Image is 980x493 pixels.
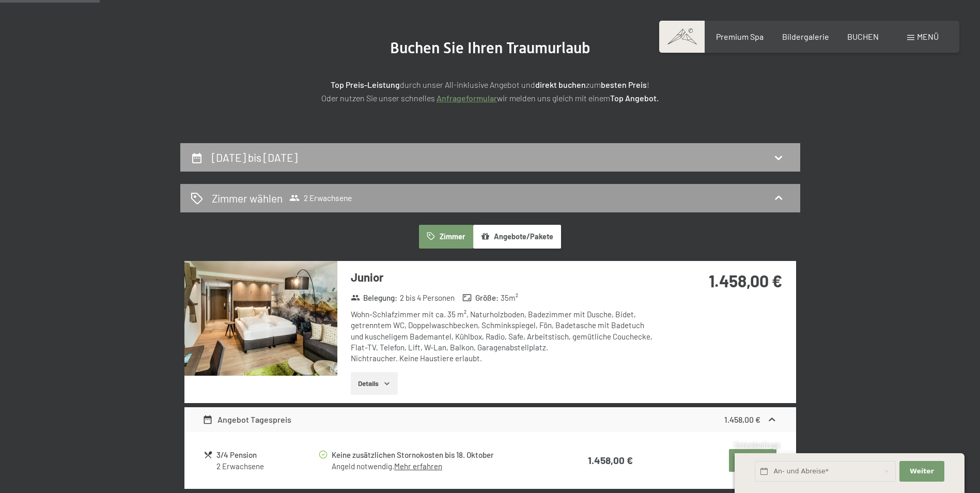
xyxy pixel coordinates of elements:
[332,461,547,472] div: Angeld notwendig.
[716,32,764,41] a: Premium Spa
[709,271,782,290] strong: 1.458,00 €
[917,32,939,41] span: Menü
[351,309,658,364] div: Wohn-Schlafzimmer mit ca. 35 m², Naturholzboden, Badezimmer mit Dusche, Bidet, getrenntem WC, Dop...
[782,32,829,41] a: Bildergalerie
[203,413,291,426] div: Angebot Tagespreis
[390,39,590,57] span: Buchen Sie Ihren Traumurlaub
[899,461,944,482] button: Weiter
[910,467,934,476] span: Weiter
[473,225,561,249] button: Angebote/Pakete
[735,441,780,450] span: Schnellanfrage
[232,78,749,104] p: durch unser All-inklusive Angebot und zum ! Oder nutzen Sie unser schnelles wir melden uns gleich...
[462,292,499,303] strong: Größe :
[394,461,442,471] a: Mehr erfahren
[289,193,352,203] span: 2 Erwachsene
[724,414,760,424] strong: 1.458,00 €
[331,80,400,89] strong: Top Preis-Leistung
[184,261,337,376] img: mss_renderimg.php
[212,191,283,206] h2: Zimmer wählen
[332,449,547,461] div: Keine zusätzlichen Stornokosten bis 18. Oktober
[216,461,317,472] div: 2 Erwachsene
[184,407,796,432] div: Angebot Tagespreis1.458,00 €
[437,93,497,103] a: Anfrageformular
[351,269,658,285] h3: Junior
[351,292,398,303] strong: Belegung :
[588,454,633,466] strong: 1.458,00 €
[601,80,647,89] strong: besten Preis
[847,32,879,41] a: BUCHEN
[400,292,455,303] span: 2 bis 4 Personen
[216,449,317,461] div: 3/4 Pension
[419,225,473,249] button: Zimmer
[729,449,776,472] button: Auswählen
[351,372,398,395] button: Details
[212,151,298,164] h2: [DATE] bis [DATE]
[501,292,518,303] span: 35 m²
[535,80,586,89] strong: direkt buchen
[610,93,659,103] strong: Top Angebot.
